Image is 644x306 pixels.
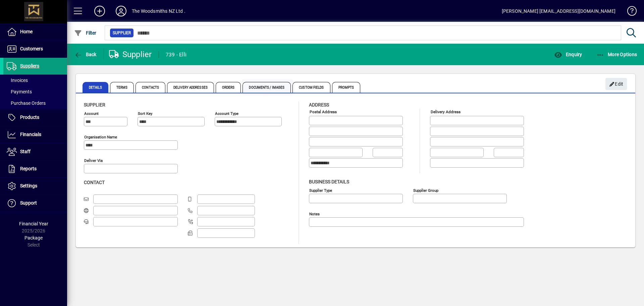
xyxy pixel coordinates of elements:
[113,30,131,36] span: Supplier
[138,111,152,116] mat-label: Sort key
[622,1,636,23] a: Knowledge Base
[3,195,67,212] a: Support
[3,24,67,40] a: Home
[309,102,329,107] span: Address
[84,111,99,116] mat-label: Account
[84,180,105,185] span: Contact
[20,183,37,188] span: Settings
[74,52,97,57] span: Back
[20,46,43,51] span: Customers
[595,48,639,60] button: More Options
[332,82,361,93] span: Prompts
[84,158,103,163] mat-label: Deliver via
[20,149,31,154] span: Staff
[309,179,349,184] span: Business details
[24,235,43,241] span: Package
[292,82,330,93] span: Custom Fields
[216,82,241,93] span: Orders
[552,48,584,60] button: Enquiry
[3,109,67,126] a: Products
[609,79,624,90] span: Edit
[413,188,438,192] mat-label: Supplier group
[110,82,134,93] span: Terms
[89,5,110,17] button: Add
[3,86,67,97] a: Payments
[3,161,67,177] a: Reports
[309,188,332,192] mat-label: Supplier type
[3,41,67,57] a: Customers
[20,200,37,206] span: Support
[20,166,37,171] span: Reports
[3,97,67,109] a: Purchase Orders
[72,48,98,60] button: Back
[3,178,67,194] a: Settings
[72,27,98,39] button: Filter
[3,143,67,160] a: Staff
[20,132,41,137] span: Financials
[3,126,67,143] a: Financials
[166,49,187,60] div: 739 - Elli
[554,52,582,57] span: Enquiry
[110,5,132,17] button: Profile
[7,89,32,94] span: Payments
[167,82,214,93] span: Delivery Addresses
[84,102,105,107] span: Supplier
[109,49,152,60] div: Supplier
[20,63,39,69] span: Suppliers
[132,6,185,16] div: The Woodsmiths NZ Ltd .
[243,82,291,93] span: Documents / Images
[74,30,97,36] span: Filter
[84,135,117,139] mat-label: Organisation name
[605,78,627,90] button: Edit
[3,75,67,86] a: Invoices
[215,111,238,116] mat-label: Account Type
[83,82,108,93] span: Details
[309,211,320,216] mat-label: Notes
[19,221,48,226] span: Financial Year
[7,78,28,83] span: Invoices
[7,100,46,106] span: Purchase Orders
[20,29,33,34] span: Home
[20,115,39,120] span: Products
[502,6,615,16] div: [PERSON_NAME] [EMAIL_ADDRESS][DOMAIN_NAME]
[67,48,104,60] app-page-header-button: Back
[136,82,165,93] span: Contacts
[596,52,637,57] span: More Options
